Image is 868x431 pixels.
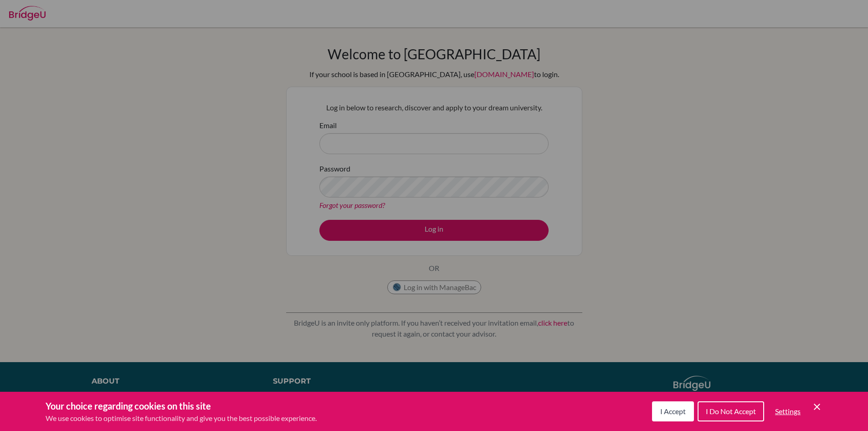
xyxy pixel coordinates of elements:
span: Settings [775,407,801,415]
button: I Accept [652,401,694,421]
span: I Accept [660,407,686,415]
button: Settings [768,402,808,421]
p: We use cookies to optimise site functionality and give you the best possible experience. [46,413,317,424]
button: I Do Not Accept [698,401,764,421]
button: Save and close [812,401,822,412]
h3: Your choice regarding cookies on this site [46,399,317,413]
span: I Do Not Accept [706,407,756,415]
